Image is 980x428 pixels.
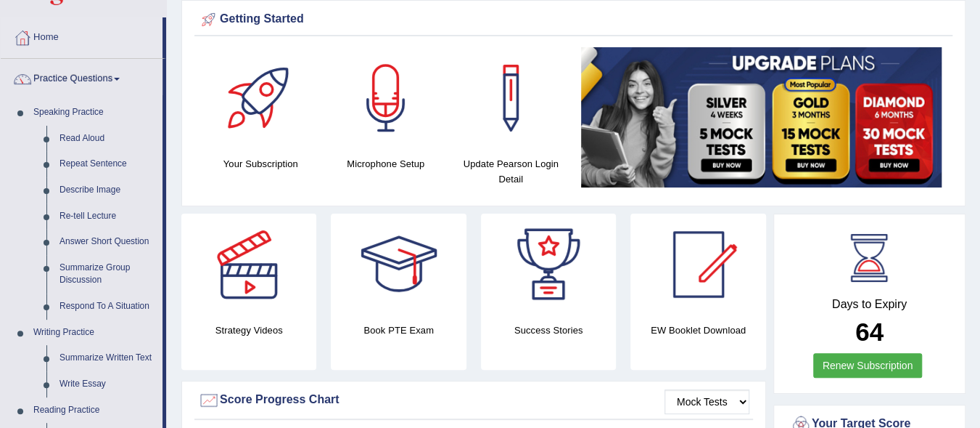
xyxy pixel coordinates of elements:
[790,298,949,311] h4: Days to Expiry
[53,203,162,230] a: Re-tell Lecture
[53,151,162,177] a: Repeat Sentence
[1,59,162,95] a: Practice Questions
[331,156,442,171] h4: Microphone Setup
[27,100,162,126] a: Speaking Practice
[53,255,162,294] a: Summarize Group Discussion
[581,47,942,187] img: small5.jpg
[181,323,316,338] h4: Strategy Videos
[53,177,162,203] a: Describe Image
[456,156,567,187] h4: Update Pearson Login Detail
[53,229,162,255] a: Answer Short Question
[198,9,949,31] div: Getting Started
[855,318,884,346] b: 64
[1,17,162,54] a: Home
[481,323,616,338] h4: Success Stories
[27,320,162,346] a: Writing Practice
[27,397,162,424] a: Reading Practice
[198,389,749,411] div: Score Progress Chart
[331,323,466,338] h4: Book PTE Exam
[53,345,162,371] a: Summarize Written Text
[53,294,162,320] a: Respond To A Situation
[53,126,162,152] a: Read Aloud
[53,371,162,397] a: Write Essay
[630,323,765,338] h4: EW Booklet Download
[813,353,923,378] a: Renew Subscription
[205,156,316,171] h4: Your Subscription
